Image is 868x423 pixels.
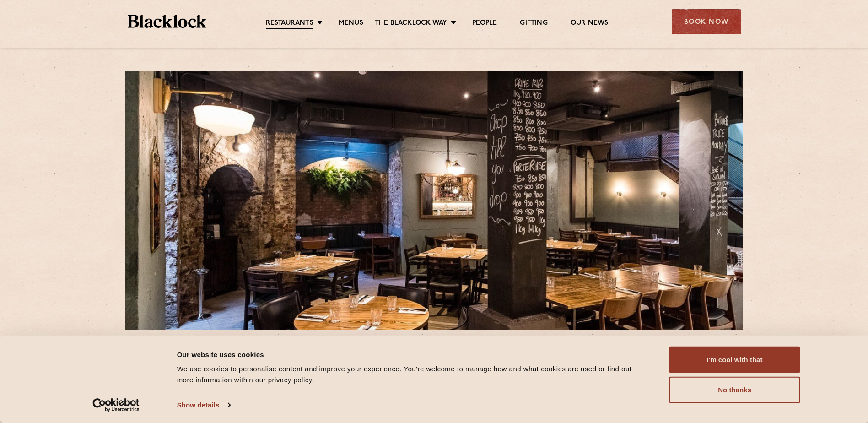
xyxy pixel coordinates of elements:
a: Our News [571,19,609,28]
a: Gifting [520,19,547,28]
a: Menus [339,19,363,28]
div: Book Now [672,9,741,34]
a: The Blacklock Way [375,19,447,28]
a: People [472,19,497,28]
a: Restaurants [266,19,313,29]
img: BL_Textured_Logo-footer-cropped.svg [128,15,207,28]
div: Our website uses cookies [177,349,649,360]
button: I'm cool with that [669,347,800,373]
a: Show details [177,398,230,412]
a: Usercentrics Cookiebot - opens in a new window [76,398,156,412]
div: We use cookies to personalise content and improve your experience. You're welcome to manage how a... [177,363,649,385]
button: No thanks [669,377,800,403]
